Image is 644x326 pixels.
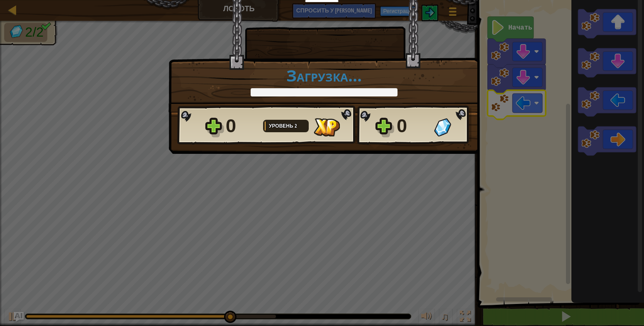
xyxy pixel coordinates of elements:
img: Опыта получено [314,118,340,136]
div: 0 [397,113,429,139]
ya-tr-span: Уровень [269,122,293,129]
div: 0 [226,113,258,139]
ya-tr-span: 2 [295,122,297,129]
img: Самоцветов получено [434,118,451,136]
ya-tr-span: Загрузка... [286,64,362,86]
